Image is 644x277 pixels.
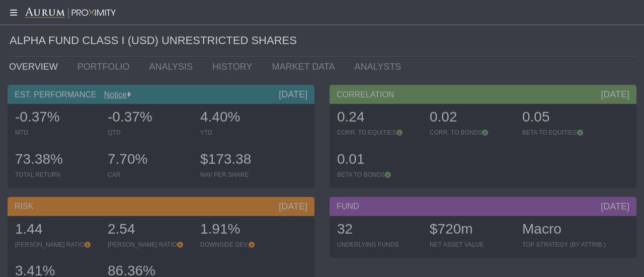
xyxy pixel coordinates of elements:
[108,109,152,125] span: -0.37%
[337,149,420,170] div: 0.01
[337,220,420,241] div: 32
[15,170,98,178] div: TOTAL RETURN
[108,241,190,249] div: [PERSON_NAME] RATIO
[347,57,413,77] a: ANALYSTS
[522,220,606,241] div: Macro
[108,149,190,170] div: 7.70%
[430,241,512,249] div: NET ASSET VALUE
[601,200,629,212] div: [DATE]
[330,197,636,216] div: FUND
[264,57,347,77] a: MARKET DATA
[522,241,606,249] div: TOP STRATEGY (BY ATTRIB.)
[200,170,283,178] div: NAV PER SHARE
[337,109,365,125] span: 0.24
[279,200,307,212] div: [DATE]
[15,109,60,125] span: -0.37%
[97,90,127,99] a: Notice
[97,89,131,100] div: Notice
[337,241,420,249] div: UNDERLYING FUNDS
[279,88,307,101] div: [DATE]
[10,25,636,57] div: ALPHA FUND CLASS I (USD) UNRESTRICTED SHARES
[601,88,629,101] div: [DATE]
[430,129,512,137] div: CORR. TO BONDS
[200,129,283,137] div: YTD
[522,129,605,137] div: BETA TO EQUITIES
[108,170,190,178] div: CAR
[8,197,314,216] div: RISK
[200,108,283,129] div: 4.40%
[2,57,70,77] a: OVERVIEW
[15,241,98,249] div: [PERSON_NAME] RATIO
[141,57,205,77] a: ANALYSIS
[522,108,605,129] div: 0.05
[70,57,142,77] a: PORTFOLIO
[200,149,283,170] div: $173.38
[430,108,512,129] div: 0.02
[337,170,420,178] div: BETA TO BONDS
[108,129,190,137] div: QTD
[25,7,116,19] img: Aurum-Proximity%20white.svg
[15,220,98,241] div: 1.44
[108,220,190,241] div: 2.54
[330,85,636,104] div: CORRELATION
[200,220,283,241] div: 1.91%
[8,85,314,104] div: EST. PERFORMANCE
[15,129,98,137] div: MTD
[15,149,98,170] div: 73.38%
[430,220,512,241] div: $720m
[200,241,283,249] div: DOWNSIDE DEV.
[205,57,264,77] a: HISTORY
[337,129,420,137] div: CORR. TO EQUITIES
